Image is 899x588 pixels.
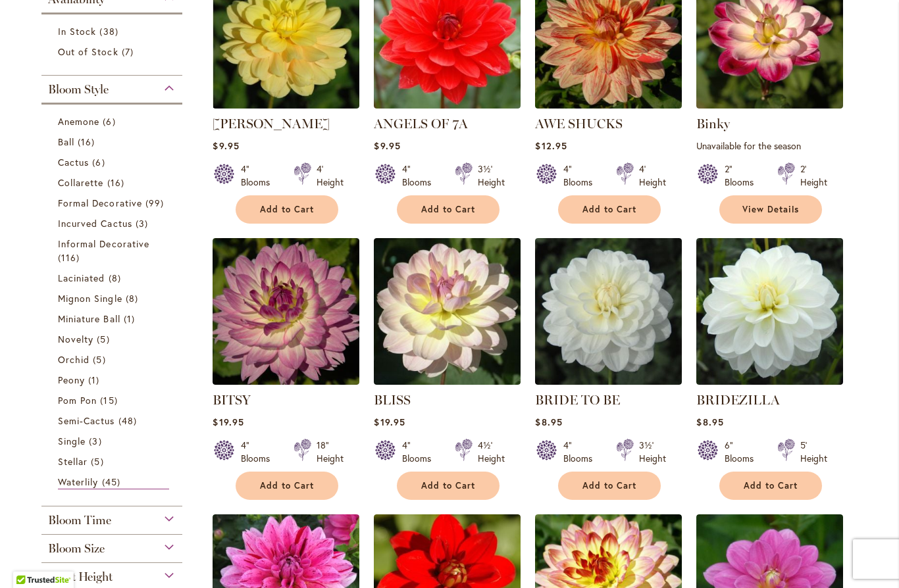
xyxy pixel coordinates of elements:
[374,99,521,111] a: ANGELS OF 7A
[696,139,843,152] p: Unavailable for the season
[136,216,151,230] span: 3
[725,162,761,189] div: 2" Blooms
[535,139,567,152] span: $12.95
[402,162,439,189] div: 4" Blooms
[58,435,86,447] span: Single
[639,162,666,189] div: 4' Height
[241,439,278,465] div: 4" Blooms
[213,99,359,111] a: AHOY MATEY
[535,116,623,132] a: AWE SHUCKS
[213,139,239,152] span: $9.95
[719,472,822,500] button: Add to Cart
[58,114,169,128] a: Anemone 6
[213,416,244,428] span: $19.95
[58,312,120,325] span: Miniature Ball
[100,393,120,407] span: 15
[421,480,475,491] span: Add to Cart
[58,353,90,366] span: Orchid
[124,312,138,326] span: 1
[92,155,108,169] span: 6
[58,271,169,285] a: Laciniated 8
[535,375,682,387] a: BRIDE TO BE
[213,238,359,385] img: BITSY
[478,162,505,189] div: 3½' Height
[58,414,115,427] span: Semi-Cactus
[58,394,97,406] span: Pom Pon
[58,155,169,169] a: Cactus 6
[126,291,141,305] span: 8
[58,217,132,230] span: Incurved Cactus
[696,392,780,408] a: BRIDEZILLA
[397,195,500,224] button: Add to Cart
[696,238,843,385] img: BRIDEZILLA
[374,116,468,132] a: ANGELS OF 7A
[58,393,169,407] a: Pom Pon 15
[78,135,98,149] span: 16
[58,312,169,326] a: Miniature Ball 1
[317,439,344,465] div: 18" Height
[260,480,314,491] span: Add to Cart
[58,135,74,148] span: Ball
[535,392,620,408] a: BRIDE TO BE
[478,439,505,465] div: 4½' Height
[558,195,661,224] button: Add to Cart
[421,204,475,215] span: Add to Cart
[58,414,169,428] a: Semi-Cactus 48
[374,392,411,408] a: BLISS
[582,480,636,491] span: Add to Cart
[48,541,105,556] span: Bloom Size
[107,176,128,189] span: 16
[58,476,98,488] span: Waterlily
[260,204,314,215] span: Add to Cart
[317,162,344,189] div: 4' Height
[58,216,169,230] a: Incurved Cactus 3
[241,162,278,189] div: 4" Blooms
[118,414,140,428] span: 48
[58,434,169,448] a: Single 3
[213,116,330,132] a: [PERSON_NAME]
[99,24,121,38] span: 38
[58,45,169,59] a: Out of Stock 7
[563,439,600,465] div: 4" Blooms
[58,333,93,345] span: Novelty
[742,204,799,215] span: View Details
[58,24,169,38] a: In Stock 38
[696,416,723,428] span: $8.95
[58,454,169,468] a: Stellar 5
[374,416,405,428] span: $19.95
[236,195,338,224] button: Add to Cart
[696,116,730,132] a: Binky
[402,439,439,465] div: 4" Blooms
[58,291,169,305] a: Mignon Single 8
[696,375,843,387] a: BRIDEZILLA
[696,99,843,111] a: Binky
[58,176,169,189] a: Collarette 16
[639,439,666,465] div: 3½' Height
[88,373,103,387] span: 1
[109,271,124,285] span: 8
[58,455,88,468] span: Stellar
[374,238,521,385] img: BLISS
[93,353,109,366] span: 5
[744,480,798,491] span: Add to Cart
[800,162,827,189] div: 2' Height
[48,513,111,527] span: Bloom Time
[397,472,500,500] button: Add to Cart
[535,238,682,385] img: BRIDE TO BE
[58,272,105,284] span: Laciniated
[58,237,169,264] a: Informal Decorative 116
[58,135,169,149] a: Ball 16
[58,176,104,189] span: Collarette
[145,196,167,210] span: 99
[58,353,169,366] a: Orchid 5
[122,45,137,59] span: 7
[58,374,85,386] span: Peony
[48,570,113,584] span: Plant Height
[58,237,149,250] span: Informal Decorative
[563,162,600,189] div: 4" Blooms
[558,472,661,500] button: Add to Cart
[58,475,169,489] a: Waterlily 45
[10,541,47,578] iframe: Launch Accessibility Center
[374,375,521,387] a: BLISS
[213,375,359,387] a: BITSY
